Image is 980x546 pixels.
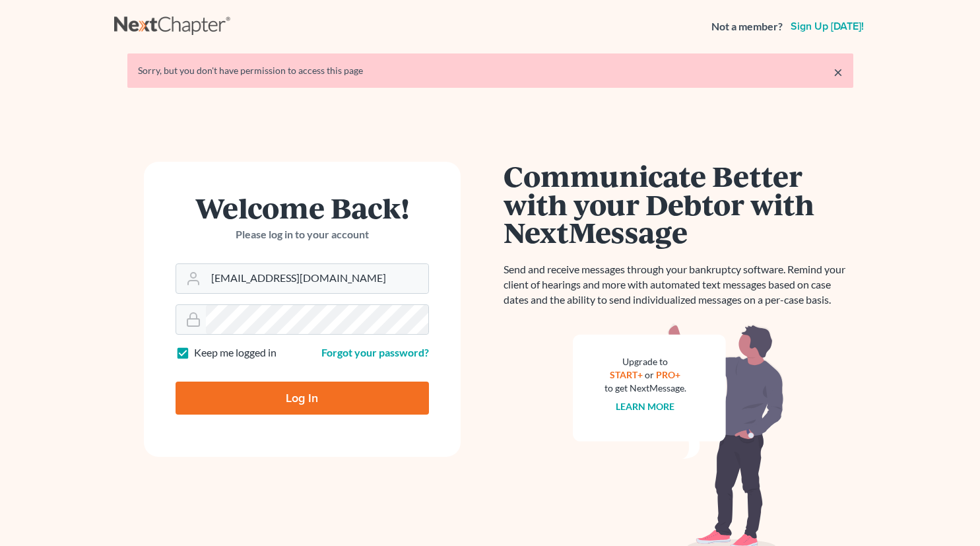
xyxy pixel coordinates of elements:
[176,382,429,415] input: Log In
[504,162,853,246] h1: Communicate Better with your Debtor with NextMessage
[138,64,843,77] div: Sorry, but you don't have permission to access this page
[610,369,643,380] a: START+
[645,369,654,380] span: or
[604,355,686,368] div: Upgrade to
[833,64,843,80] a: ×
[656,369,680,380] a: PRO+
[176,193,429,222] h1: Welcome Back!
[604,382,686,395] div: to get NextMessage.
[616,401,674,412] a: Learn more
[504,262,853,308] p: Send and receive messages through your bankruptcy software. Remind your client of hearings and mo...
[711,19,783,34] strong: Not a member?
[194,345,277,360] label: Keep me logged in
[206,264,428,293] input: Email Address
[321,346,429,358] a: Forgot your password?
[788,21,866,32] a: Sign up [DATE]!
[176,227,429,242] p: Please log in to your account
